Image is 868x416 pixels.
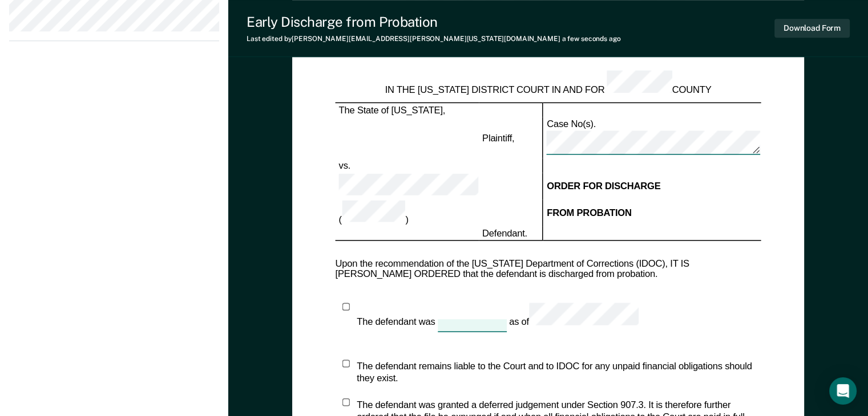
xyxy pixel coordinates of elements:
td: vs. [336,158,479,173]
td: ORDER FOR DISCHARGE [543,172,761,199]
div: Upon the recommendation of the [US_STATE] Department of Corrections (IDOC), IT IS [PERSON_NAME] O... [336,258,761,279]
div: Open Intercom Messenger [829,377,857,405]
td: The State of [US_STATE], [336,103,479,117]
td: ( ) [336,199,479,226]
div: IN THE [US_STATE] DISTRICT COURT IN AND FOR COUNTY [336,70,761,95]
div: Last edited by [PERSON_NAME][EMAIL_ADDRESS][PERSON_NAME][US_STATE][DOMAIN_NAME] [247,35,621,43]
td: FROM PROBATION [543,199,761,226]
span: a few seconds ago [562,35,621,43]
div: The defendant remains liable to the Court and to IDOC for any unpaid financial obligations should... [357,360,761,384]
div: The defendant was as of [357,303,638,332]
td: Plaintiff, [479,117,543,158]
div: Early Discharge from Probation [247,14,621,30]
td: Case No(s). [543,117,761,158]
button: Download Form [774,19,850,38]
td: Defendant. [479,226,543,240]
